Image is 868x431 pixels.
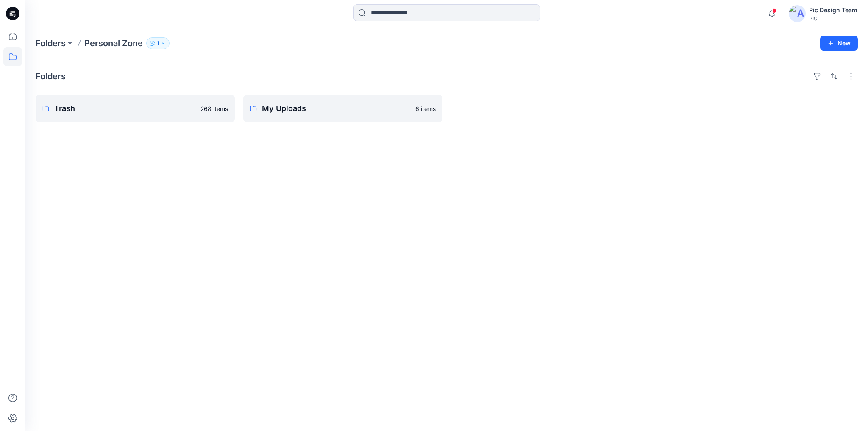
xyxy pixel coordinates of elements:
h4: Folders [36,71,66,81]
img: avatar [789,5,806,22]
p: 1 [157,39,159,48]
a: Trash268 items [36,95,235,122]
a: Folders [36,37,66,49]
a: My Uploads6 items [243,95,442,122]
p: 6 items [415,104,436,113]
div: PIC [809,15,857,22]
p: 268 items [200,104,228,113]
button: New [820,36,858,51]
p: Personal Zone [84,37,143,49]
p: My Uploads [262,103,410,114]
div: Pic Design Team [809,5,857,15]
p: Trash [54,103,195,114]
button: 1 [146,37,170,49]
